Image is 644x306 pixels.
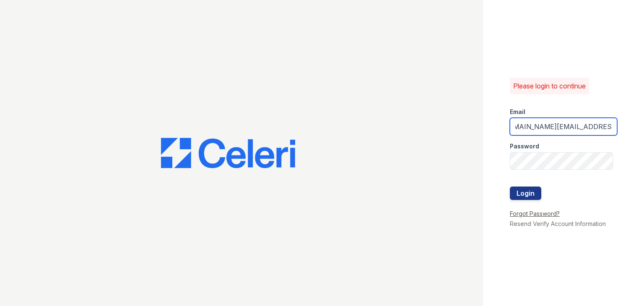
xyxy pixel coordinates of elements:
[510,210,560,217] a: Forgot Password?
[161,138,295,168] img: CE_Logo_Blue-a8612792a0a2168367f1c8372b55b34899dd931a85d93a1a3d3e32e68fde9ad4.png
[513,81,586,91] p: Please login to continue
[510,187,541,200] button: Login
[510,108,525,116] label: Email
[510,220,606,227] a: Resend Verify Account Information
[510,142,539,150] label: Password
